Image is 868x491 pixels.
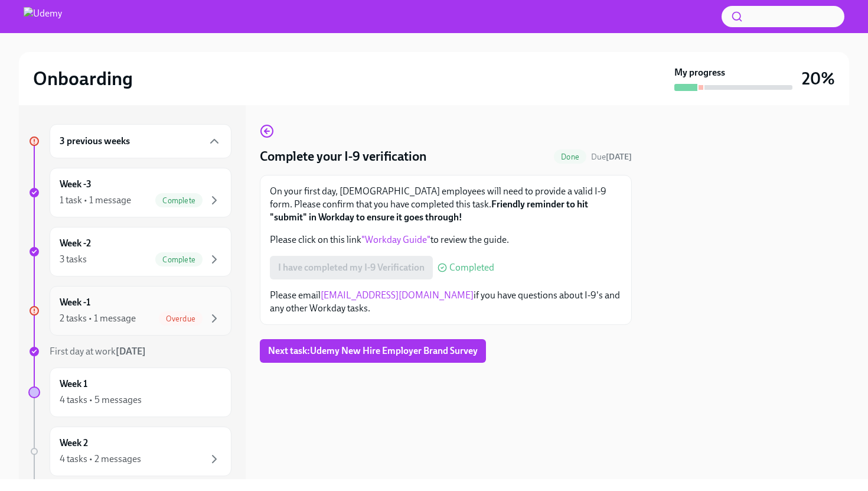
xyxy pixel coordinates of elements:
div: 1 task • 1 message [60,194,131,207]
strong: [DATE] [606,152,632,162]
a: Week -31 task • 1 messageComplete [28,168,231,217]
p: On your first day, [DEMOGRAPHIC_DATA] employees will need to provide a valid I-9 form. Please con... [270,185,622,224]
div: 4 tasks • 2 messages [60,453,141,466]
a: First day at work[DATE] [28,345,231,358]
button: Next task:Udemy New Hire Employer Brand Survey [260,339,486,363]
h3: 20% [802,68,835,89]
strong: [DATE] [116,346,146,357]
span: Next task : Udemy New Hire Employer Brand Survey [268,345,478,357]
h6: Week -3 [60,178,92,191]
h6: Week -2 [60,237,91,250]
img: Udemy [24,7,62,26]
span: Overdue [159,314,203,323]
div: 3 tasks [60,253,87,266]
span: Done [554,152,586,161]
a: Week -23 tasksComplete [28,227,231,277]
h6: Week 2 [60,437,88,450]
span: Complete [155,196,203,205]
div: 4 tasks • 5 messages [60,394,142,407]
span: First day at work [50,346,146,357]
strong: My progress [674,66,725,79]
span: August 27th, 2025 14:00 [591,151,632,162]
h4: Complete your I-9 verification [260,148,427,165]
p: Please email if you have questions about I-9's and any other Workday tasks. [270,289,622,315]
a: [EMAIL_ADDRESS][DOMAIN_NAME] [321,290,474,301]
span: Completed [449,263,494,272]
span: Complete [155,255,203,264]
a: Week -12 tasks • 1 messageOverdue [28,286,231,336]
a: "Workday Guide" [361,234,430,245]
div: 2 tasks • 1 message [60,312,136,325]
p: Please click on this link to review the guide. [270,233,622,246]
a: Week 24 tasks • 2 messages [28,427,231,476]
h2: Onboarding [33,67,133,90]
span: Due [591,152,632,162]
h6: Week -1 [60,296,90,309]
h6: 3 previous weeks [60,135,130,148]
a: Week 14 tasks • 5 messages [28,368,231,417]
h6: Week 1 [60,378,87,391]
div: 3 previous weeks [50,124,231,158]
